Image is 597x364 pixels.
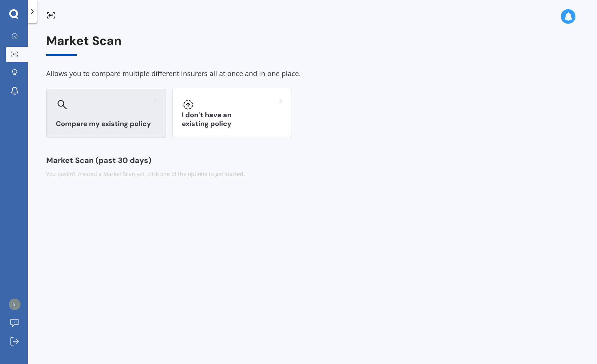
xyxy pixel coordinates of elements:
div: Allows you to compare multiple different insurers all at once and in one place. [46,68,579,80]
div: Market Scan [46,34,579,56]
h3: I don’t have an existing policy [182,111,282,128]
div: You haven’t created a Market Scan yet, click one of the options to get started. [46,170,579,178]
h3: Compare my existing policy [56,120,156,128]
div: Market Scan (past 30 days) [46,156,579,164]
img: ffcc4e2f04e019eda243d92736104c61 [9,299,20,310]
